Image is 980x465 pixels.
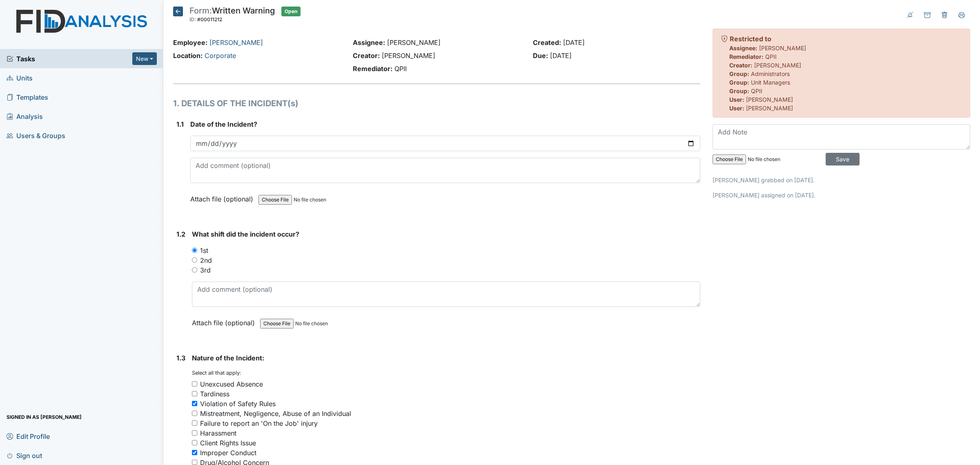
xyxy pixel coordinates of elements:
span: Users & Groups [7,129,65,142]
strong: Assignee: [353,38,385,47]
strong: Employee: [173,38,207,47]
span: Edit Profile [7,430,50,443]
span: [PERSON_NAME] [382,51,435,60]
span: [DATE] [550,51,572,60]
span: Signed in as [PERSON_NAME] [7,411,82,423]
p: [PERSON_NAME] grabbed on [DATE]. [713,176,970,184]
a: Tasks [7,54,132,64]
span: QPII [751,87,762,94]
small: Select all that apply: [192,370,241,376]
div: Written Warning [189,7,275,25]
label: 2nd [200,255,212,265]
strong: Remediator: [353,65,392,73]
strong: Group: [729,87,749,94]
div: Failure to report an 'On the Job' injury [200,418,318,428]
div: Unexcused Absence [200,379,263,389]
p: [PERSON_NAME] assigned on [DATE]. [713,191,970,199]
label: 1.1 [176,119,184,129]
button: New [132,52,157,65]
strong: Remediator: [729,53,764,60]
div: Improper Conduct [200,448,256,458]
span: Nature of the Incident: [192,354,264,362]
span: Templates [7,91,48,103]
span: Form: [189,6,212,16]
label: 1.2 [176,229,185,239]
h1: 1. DETAILS OF THE INCIDENT(s) [173,97,700,110]
input: 3rd [192,267,197,273]
strong: Created: [533,38,561,47]
strong: Location: [173,51,203,60]
span: [DATE] [563,38,585,47]
input: Mistreatment, Negligence, Abuse of an Individual [192,411,197,416]
span: [PERSON_NAME] [746,96,793,103]
input: Save [826,153,860,165]
span: [PERSON_NAME] [754,62,801,69]
div: Client Rights Issue [200,438,256,448]
strong: Group: [729,79,749,86]
input: Harassment [192,430,197,436]
strong: User: [729,105,744,112]
span: Sign out [7,449,42,462]
input: Tardiness [192,391,197,396]
span: Open [281,7,301,16]
span: Administrators [751,70,790,77]
div: Mistreatment, Negligence, Abuse of an Individual [200,409,351,418]
div: Harassment [200,428,236,438]
span: What shift did the incident occur? [192,230,299,238]
span: [PERSON_NAME] [387,38,441,47]
span: Date of the Incident? [190,120,257,128]
label: 1st [200,246,208,255]
input: 1st [192,248,197,253]
input: Unexcused Absence [192,381,197,387]
label: 3rd [200,265,211,275]
strong: User: [729,96,744,103]
span: [PERSON_NAME] [759,45,806,51]
strong: Assignee: [729,45,757,51]
input: Violation of Safety Rules [192,401,197,406]
div: Violation of Safety Rules [200,399,276,409]
span: Units [7,72,33,84]
label: 1.3 [176,353,185,363]
span: Unit Managers [751,79,790,86]
span: ID: [189,16,196,22]
strong: Due: [533,51,548,60]
div: Tardiness [200,389,229,399]
strong: Creator: [353,51,380,60]
span: #00011212 [197,16,222,22]
span: Analysis [7,110,43,123]
strong: Group: [729,70,749,77]
input: Improper Conduct [192,450,197,455]
strong: Creator: [729,62,753,69]
label: Attach file (optional) [192,313,258,328]
input: 2nd [192,257,197,263]
input: Drug/Alcohol Concern [192,460,197,465]
input: Failure to report an 'On the Job' injury [192,420,197,426]
span: QPII [394,65,407,73]
span: QPII [765,53,777,60]
a: Corporate [205,51,236,60]
span: [PERSON_NAME] [746,105,793,112]
input: Client Rights Issue [192,440,197,445]
a: [PERSON_NAME] [209,38,263,47]
label: Attach file (optional) [190,190,256,204]
strong: Restricted to [730,35,771,43]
